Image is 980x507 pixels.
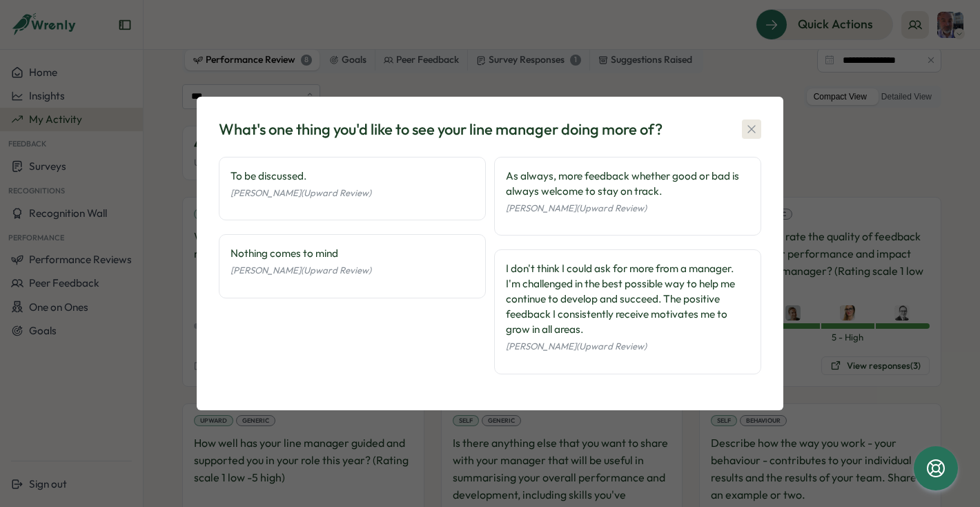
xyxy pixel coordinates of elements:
[219,119,663,140] div: What's one thing you'd like to see your line manager doing more of?
[506,341,647,352] span: [PERSON_NAME] (Upward Review)
[506,261,749,337] div: I don't think I could ask for more from a manager. I'm challenged in the best possible way to hel...
[231,169,474,184] div: To be discussed.
[231,246,474,261] div: Nothing comes to mind
[231,265,371,276] span: [PERSON_NAME] (Upward Review)
[506,169,749,199] div: As always, more feedback whether good or bad is always welcome to stay on track.
[506,202,647,213] span: [PERSON_NAME] (Upward Review)
[231,187,371,198] span: [PERSON_NAME] (Upward Review)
